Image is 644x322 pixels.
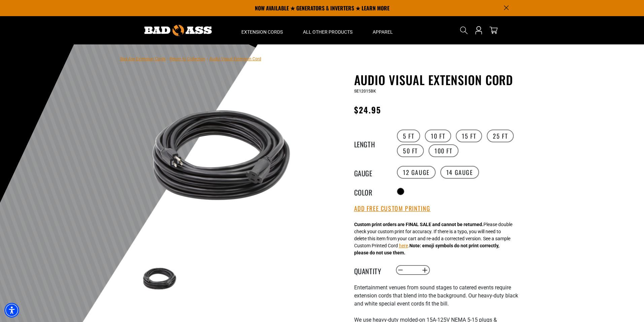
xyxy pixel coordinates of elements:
img: black [140,259,179,298]
span: › [167,57,168,61]
a: Open this option [473,16,484,44]
button: here [399,242,408,249]
legend: Length [354,139,388,148]
span: Extension Cords [241,29,283,35]
legend: Color [354,187,388,196]
span: $24.95 [354,104,381,116]
label: Quantity [354,266,388,275]
h1: Audio Visual Extension Cord [354,73,519,87]
label: 15 FT [456,130,482,142]
span: › [207,57,208,61]
span: Audio Visual Extension Cord [209,57,261,61]
label: 5 FT [397,130,420,142]
div: Please double check your custom print for accuracy. If there is a typo, you will need to delete t... [354,221,512,256]
a: cart [488,26,499,34]
strong: Custom print orders are FINAL SALE and cannot be returned. [354,222,483,227]
button: Add Free Custom Printing [354,205,431,212]
legend: Gauge [354,168,388,177]
img: Bad Ass Extension Cords [144,25,212,36]
nav: breadcrumbs [120,55,261,63]
a: Bad Ass Extension Cords [120,57,166,61]
span: All Other Products [303,29,352,35]
div: Accessibility Menu [4,303,19,318]
label: 25 FT [487,130,514,142]
img: black [140,74,302,236]
label: 100 FT [429,144,459,157]
summary: All Other Products [293,16,363,44]
span: SE12015BK [354,89,376,94]
a: Return to Collection [170,57,205,61]
summary: Apparel [363,16,403,44]
label: 12 Gauge [397,166,436,179]
label: 14 Gauge [440,166,479,179]
label: 10 FT [425,130,451,142]
summary: Extension Cords [231,16,293,44]
summary: Search [459,25,469,36]
label: 50 FT [397,144,424,157]
strong: Note: emoji symbols do not print correctly, please do not use them. [354,243,499,255]
span: Apparel [373,29,393,35]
